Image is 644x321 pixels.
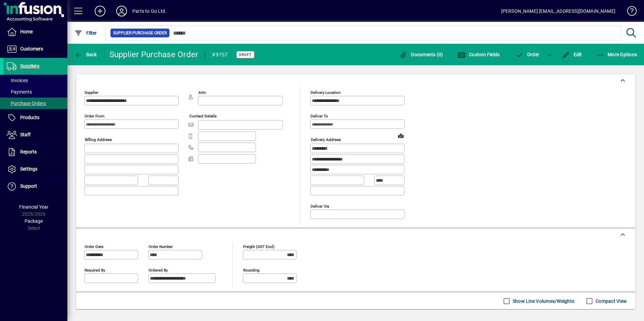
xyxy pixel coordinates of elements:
button: Documents (0) [398,48,445,61]
span: Products [20,115,39,120]
a: View on map [395,130,406,141]
span: Suppliers [20,63,39,69]
span: Filter [74,30,97,36]
button: Add [89,5,111,17]
span: Customers [20,46,43,51]
mat-label: Freight (GST excl) [243,244,275,249]
app-page-header-button: Back [67,48,104,61]
a: Payments [3,86,67,98]
button: More Options [594,48,639,61]
span: More Options [596,52,637,57]
mat-label: Rounding [243,267,259,272]
label: Compact View [594,298,627,305]
a: Staff [3,127,67,143]
button: Filter [73,27,99,39]
span: Payments [7,89,32,95]
mat-label: Ordered by [149,267,168,272]
span: Invoices [7,78,28,83]
a: Knowledge Base [622,1,636,23]
span: Order [515,52,539,57]
mat-label: Required by [85,267,105,272]
a: Products [3,109,67,126]
label: Show Line Volumes/Weights [511,298,574,305]
span: Financial Year [19,204,49,210]
mat-label: Delivery Location [311,90,341,95]
span: Home [20,29,33,34]
span: Draft [239,52,252,57]
a: Purchase Orders [3,98,67,109]
a: Reports [3,144,67,160]
span: Edit [562,52,582,57]
div: [PERSON_NAME] [EMAIL_ADDRESS][DOMAIN_NAME] [501,6,615,16]
mat-label: Attn [198,90,206,95]
button: Custom Fields [456,48,502,61]
div: Supplier Purchase Order [109,49,198,60]
a: Support [3,178,67,195]
span: Support [20,183,37,189]
span: Purchase Orders [7,101,46,106]
span: Back [74,52,97,57]
a: Settings [3,161,67,178]
span: Reports [20,149,37,154]
span: Custom Fields [457,52,500,57]
a: Home [3,24,67,40]
mat-label: Deliver To [311,114,328,118]
a: Invoices [3,75,67,86]
button: Back [73,48,99,61]
button: Edit [560,48,584,61]
span: Documents (0) [399,52,443,57]
a: Customers [3,41,67,58]
span: Supplier Purchase Order [113,30,167,36]
mat-label: Order number [149,244,173,249]
span: Package [25,218,43,224]
mat-label: Deliver via [311,204,329,208]
mat-label: Order from [85,114,104,118]
button: Profile [111,5,132,17]
span: Staff [20,132,31,137]
div: Parts to Go Ltd. [132,6,167,16]
button: Order [512,48,543,61]
mat-label: Supplier [85,90,98,95]
span: Settings [20,166,37,172]
div: #9757 [212,49,228,60]
mat-label: Order date [85,244,103,249]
